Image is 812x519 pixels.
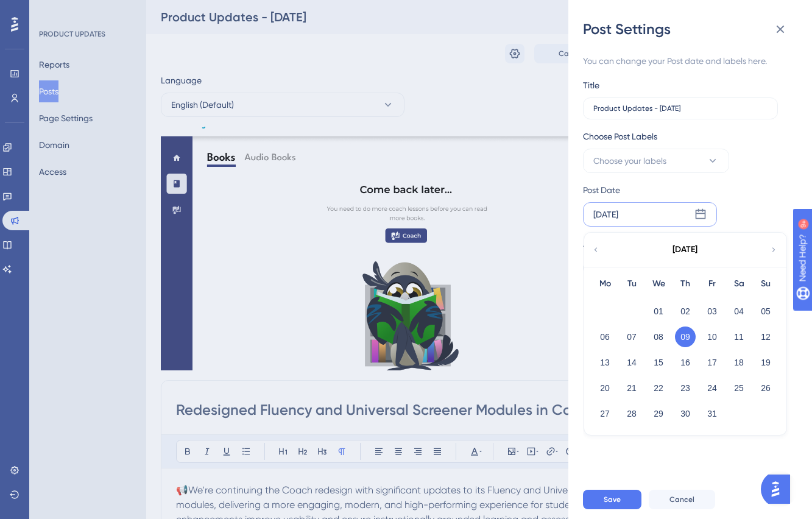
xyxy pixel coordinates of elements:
[755,327,776,347] button: 12
[729,301,749,322] button: 04
[583,129,657,144] span: Choose Post Labels
[583,490,641,509] button: Save
[595,403,615,424] button: 27
[648,403,669,424] button: 29
[83,6,90,16] div: 9+
[595,327,615,347] button: 06
[583,149,729,173] button: Choose your labels
[729,327,749,347] button: 11
[675,352,696,373] button: 16
[755,352,776,373] button: 19
[593,207,618,222] div: [DATE]
[583,236,610,251] div: Access
[645,277,672,291] div: We
[648,378,669,398] button: 22
[621,327,642,347] button: 07
[702,378,722,398] button: 24
[669,495,694,504] span: Cancel
[591,277,618,291] div: Mo
[726,277,752,291] div: Sa
[583,183,782,197] div: Post Date
[583,19,797,39] div: Post Settings
[595,352,615,373] button: 13
[752,277,779,291] div: Su
[583,54,788,68] div: You can change your Post date and labels here.
[675,327,696,347] button: 09
[618,277,645,291] div: Tu
[729,352,749,373] button: 18
[675,301,696,322] button: 02
[673,242,697,257] div: [DATE]
[672,277,699,291] div: Th
[583,78,599,93] div: Title
[595,378,615,398] button: 20
[604,495,621,504] span: Save
[648,352,669,373] button: 15
[699,277,726,291] div: Fr
[729,378,749,398] button: 25
[702,327,722,347] button: 10
[755,301,776,322] button: 05
[702,352,722,373] button: 17
[761,471,797,507] iframe: UserGuiding AI Assistant Launcher
[648,327,669,347] button: 08
[593,154,666,168] span: Choose your labels
[675,378,696,398] button: 23
[755,378,776,398] button: 26
[621,378,642,398] button: 21
[702,403,722,424] button: 31
[702,301,722,322] button: 03
[648,301,669,322] button: 01
[621,403,642,424] button: 28
[675,403,696,424] button: 30
[593,104,768,113] input: Type the value
[29,3,76,18] span: Need Help?
[649,490,715,509] button: Cancel
[621,352,642,373] button: 14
